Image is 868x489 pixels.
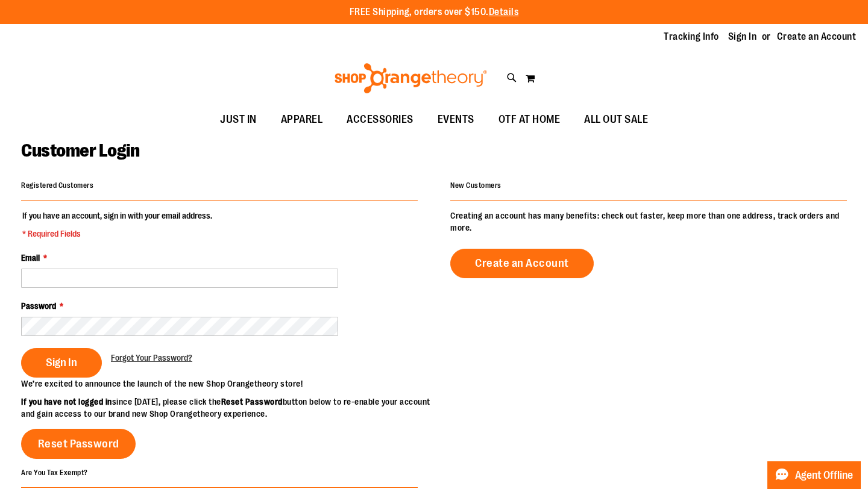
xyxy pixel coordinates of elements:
[21,140,139,161] span: Customer Login
[728,30,757,43] a: Sign In
[21,253,40,263] span: Email
[21,301,56,311] span: Password
[46,356,77,369] span: Sign In
[21,429,136,459] a: Reset Password
[350,5,519,19] p: FREE Shipping, orders over $150.
[572,106,660,134] a: ALL OUT SALE
[498,106,561,133] span: OTF AT HOME
[111,353,192,363] span: Forgot Your Password?
[347,106,414,133] span: ACCESSORIES
[21,397,112,406] strong: If you have not logged in
[221,397,283,406] strong: Reset Password
[21,468,88,476] strong: Are You Tax Exempt?
[475,257,569,270] span: Create an Account
[489,7,519,17] a: Details
[335,106,426,134] a: ACCESSORIES
[486,106,573,134] a: OTF AT HOME
[21,348,102,378] button: Sign In
[450,181,502,190] strong: New Customers
[584,106,648,133] span: ALL OUT SALE
[426,106,486,134] a: EVENTS
[777,30,857,43] a: Create an Account
[664,30,719,43] a: Tracking Info
[333,63,489,93] img: Shop Orangetheory
[438,106,474,133] span: EVENTS
[269,106,335,134] a: APPAREL
[795,470,853,481] span: Agent Offline
[21,378,434,390] p: We’re excited to announce the launch of the new Shop Orangetheory store!
[208,106,269,134] a: JUST IN
[21,396,434,420] p: since [DATE], please click the button below to re-enable your account and gain access to our bran...
[767,461,861,489] button: Agent Offline
[22,228,212,240] span: * Required Fields
[450,249,594,278] a: Create an Account
[111,352,192,364] a: Forgot Your Password?
[21,181,93,190] strong: Registered Customers
[450,210,847,234] p: Creating an account has many benefits: check out faster, keep more than one address, track orders...
[281,106,323,133] span: APPAREL
[21,210,213,240] legend: If you have an account, sign in with your email address.
[220,106,257,133] span: JUST IN
[38,437,119,450] span: Reset Password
